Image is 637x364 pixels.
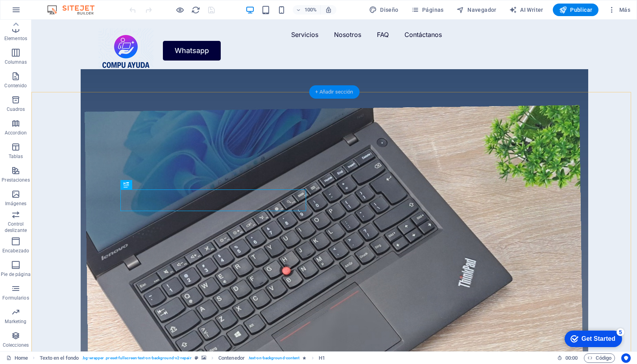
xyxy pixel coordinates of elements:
button: reload [191,5,200,15]
i: Volver a cargar página [191,6,200,15]
p: Columnas [5,59,27,65]
nav: breadcrumb [40,353,325,363]
span: . text-on-background-content [248,353,300,363]
span: Más [608,6,630,14]
button: Código [584,353,615,363]
span: : [571,355,572,361]
div: Get Started [23,9,57,16]
p: Formularios [2,295,29,301]
div: + Añadir sección [309,85,359,99]
p: Elementos [4,35,27,42]
p: Accordion [5,130,27,136]
p: Contenido [4,83,27,89]
p: Prestaciones [2,177,30,183]
a: Haz clic para cancelar la selección y doble clic para abrir páginas [6,353,28,363]
button: Publicar [553,4,599,16]
p: Imágenes [5,200,26,207]
button: 100% [293,5,321,15]
h6: 100% [305,5,317,15]
i: El elemento contiene una animación [303,356,306,360]
p: Pie de página [1,271,30,278]
button: Más [605,4,633,16]
span: 00 00 [565,353,578,363]
button: Páginas [408,4,447,16]
span: . bg-wrapper .preset-fullscreen-text-on-background-v2-repair [82,353,191,363]
button: AI Writer [506,4,547,16]
i: Este elemento contiene un fondo [201,356,206,360]
img: Editor Logo [45,5,104,15]
div: Get Started 5 items remaining, 0% complete [6,4,64,20]
p: Tablas [9,153,23,160]
i: Este elemento es un preajuste personalizable [195,356,198,360]
span: Navegador [456,6,497,14]
span: AI Writer [509,6,543,14]
button: Navegador [453,4,500,16]
div: 5 [58,2,66,9]
span: Diseño [369,6,399,14]
p: Colecciones [3,342,29,348]
button: Diseño [366,4,402,16]
i: Al redimensionar, ajustar el nivel de zoom automáticamente para ajustarse al dispositivo elegido. [325,6,332,13]
span: Código [587,353,611,363]
span: Haz clic para seleccionar y doble clic para editar [218,353,245,363]
span: Haz clic para seleccionar y doble clic para editar [40,353,79,363]
span: Haz clic para seleccionar y doble clic para editar [319,353,325,363]
p: Cuadros [7,106,25,112]
p: Marketing [5,318,26,325]
span: Páginas [411,6,444,14]
div: Diseño (Ctrl+Alt+Y) [366,4,402,16]
span: Publicar [559,6,593,14]
button: Usercentrics [621,353,631,363]
button: Haz clic para salir del modo de previsualización y seguir editando [175,5,185,15]
p: Encabezado [2,248,29,254]
h6: Tiempo de la sesión [557,353,578,363]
